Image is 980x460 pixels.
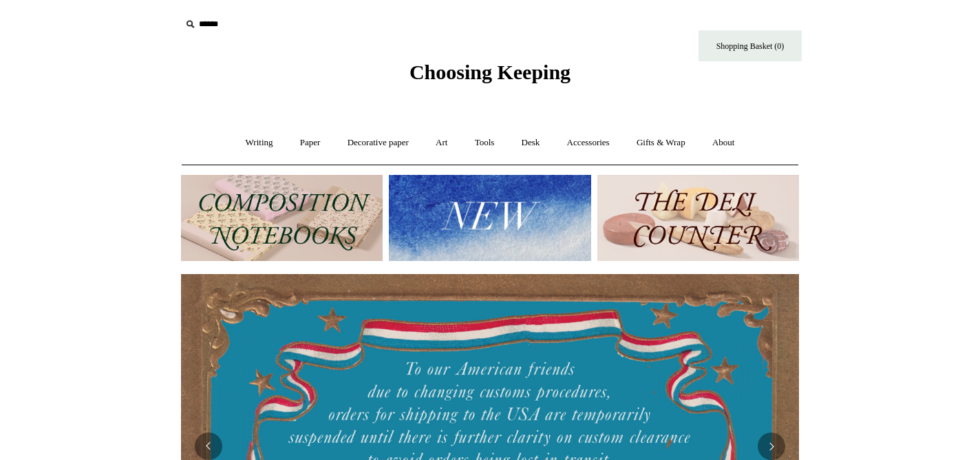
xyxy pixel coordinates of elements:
[597,175,799,261] img: The Deli Counter
[624,125,698,161] a: Gifts & Wrap
[195,432,222,460] button: Previous
[758,432,785,460] button: Next
[700,125,747,161] a: About
[181,175,383,261] img: 202302 Composition ledgers.jpg__PID:69722ee6-fa44-49dd-a067-31375e5d54ec
[409,61,571,83] span: Choosing Keeping
[409,72,571,81] a: Choosing Keeping
[389,175,590,261] img: New.jpg__PID:f73bdf93-380a-4a35-bcfe-7823039498e1
[555,125,622,161] a: Accessories
[335,125,421,161] a: Decorative paper
[423,125,460,161] a: Art
[233,125,286,161] a: Writing
[509,125,553,161] a: Desk
[288,125,333,161] a: Paper
[462,125,507,161] a: Tools
[699,30,802,61] a: Shopping Basket (0)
